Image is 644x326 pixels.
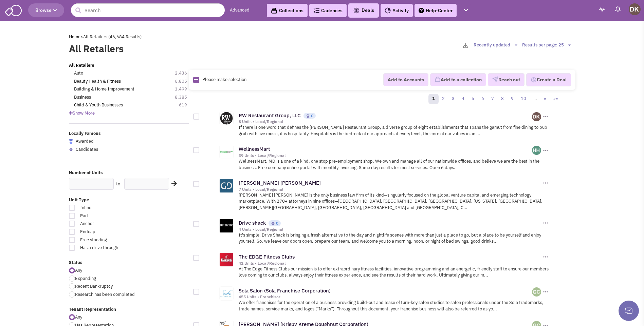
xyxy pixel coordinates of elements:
[175,94,194,101] span: 8,385
[428,94,439,104] a: 1
[550,94,562,104] a: »»
[74,94,91,101] a: Business
[179,102,194,108] span: 619
[463,43,468,48] img: download-2-24.png
[69,170,189,176] label: Number of Units
[540,94,550,104] a: »
[488,73,525,86] button: Reach out
[276,221,278,226] span: 0
[28,3,64,17] button: Browse
[381,4,413,17] a: Activity
[69,139,73,144] img: locallyfamous-largeicon.png
[69,306,189,313] label: Tenant Representation
[69,62,94,69] a: All Retailers
[239,261,541,266] div: 41 Units • Local/Regional
[175,70,194,77] span: 2,436
[75,276,96,281] span: Expanding
[309,4,347,17] a: Cadences
[239,253,295,260] a: The EDGE Fitness Clubs
[531,76,537,84] img: Deal-Dollar.png
[435,76,441,82] img: icon-collection-lavender.png
[76,237,151,243] span: Free standing
[458,94,468,104] a: 4
[532,146,541,155] img: ihEnzECrckaN_o0XeKJygQ.png
[35,7,57,13] span: Browse
[75,291,135,297] span: Research has been completed
[239,220,266,226] a: Drive shack
[5,3,22,16] img: SmartAdmin
[116,181,120,187] label: to
[239,300,549,312] p: We offer franchises for the operation of a business providing build-out and lease of turn-key sal...
[76,213,151,219] span: Pad
[239,180,321,186] a: [PERSON_NAME] [PERSON_NAME]
[239,294,532,300] div: 455 Units • Franchisor
[239,266,549,279] p: At The Edge Fitness Clubs our mission is to offer extraordinary fitness facilities, innovative pr...
[239,119,532,124] div: 8 Units • Local/Regional
[478,94,488,104] a: 6
[74,102,123,108] a: Child & Youth Businesses
[353,7,374,13] span: Deals
[230,7,250,14] a: Advanced
[383,73,428,86] button: Add to Accounts
[385,7,391,14] img: Activity.png
[76,205,151,211] span: Inline
[239,232,549,245] p: It's simple. Drive Shack is bringing a fresh alternative to the day and nightlife scenes with mor...
[438,94,448,104] a: 2
[74,70,83,77] a: Auto
[507,94,517,104] a: 9
[74,78,121,85] a: Beauty Health & Fitness
[74,86,134,93] a: Building & Home Improvement
[193,77,199,83] img: Rectangle.png
[83,34,142,40] span: All Retailers (46,684 Results)
[80,34,83,40] span: >
[75,267,82,273] span: Any
[69,62,94,68] b: All Retailers
[530,94,540,104] a: …
[239,112,301,119] a: RW Restaurant Group, LLC
[430,73,486,86] button: Add to a collection
[468,94,478,104] a: 5
[75,283,113,289] span: Recent Bankruptcy
[267,4,308,17] a: Collections
[492,76,498,82] img: VectorPaper_Plane.png
[415,4,457,17] a: Help-Center
[76,221,151,227] span: Anchor
[175,78,194,85] span: 6,805
[239,153,532,158] div: 39 Units • Local/Regional
[532,287,541,297] img: 4gsb4SvoTEGolcWcxLFjKw.png
[69,147,73,151] img: locallyfamous-upvote.png
[76,229,151,235] span: Endcap
[69,260,189,266] label: Status
[76,245,151,251] span: Has a drive through
[69,34,80,40] a: Home
[311,113,313,118] span: 0
[239,192,549,211] p: [PERSON_NAME] [PERSON_NAME] is the only business law firm of its kind—singularly focused on the g...
[239,227,541,232] div: 4 Units • Local/Regional
[75,314,82,320] span: Any
[419,8,424,13] img: help.png
[76,146,98,152] span: Candidates
[239,187,541,192] div: 7 Units • Local/Regional
[306,114,310,118] img: locallyfamous-upvote.png
[517,94,530,104] a: 10
[76,138,94,144] span: Awarded
[526,73,571,87] button: Create a Deal
[532,112,541,121] img: il1DiCgSDUaTHjpocizYYg.png
[69,197,189,203] label: Unit Type
[167,179,178,188] div: Search Nearby
[629,3,641,15] img: Donnie Keller
[69,130,189,137] label: Locally Famous
[351,6,376,15] button: Deals
[239,124,549,137] p: If there is one word that defines the [PERSON_NAME] Restaurant Group, a diverse group of eight es...
[71,3,225,17] input: Search
[239,287,331,294] a: Sola Salon (Sola Franchise Corporation)
[448,94,458,104] a: 3
[487,94,498,104] a: 7
[202,77,246,82] span: Please make selection
[271,7,277,14] img: icon-collection-lavender-black.svg
[239,146,270,152] a: WellnessMart
[239,158,549,171] p: WellnessMart, MD is a one of a kind, one stop pre-employment shop. We own and manage all of our n...
[313,8,319,13] img: Cadences_logo.png
[497,94,508,104] a: 8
